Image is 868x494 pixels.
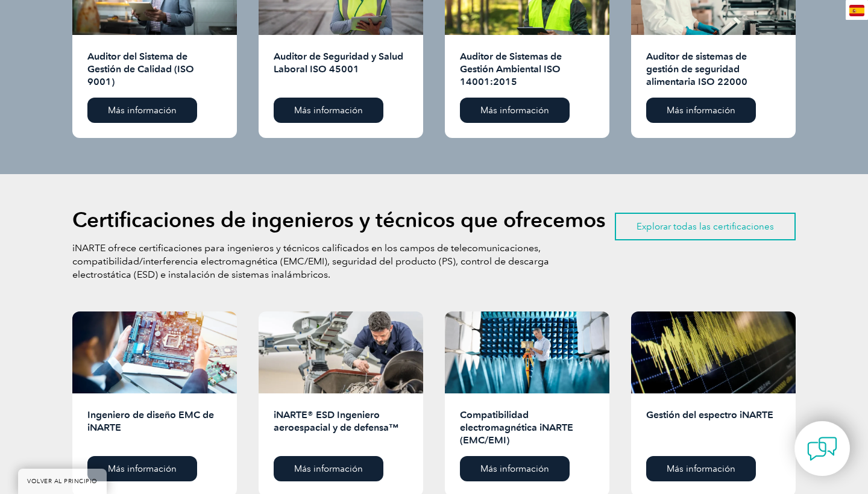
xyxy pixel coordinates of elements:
[615,213,796,240] a: Explorar todas las certificaciones
[460,409,573,446] font: Compatibilidad electromagnética iNARTE (EMC/EMI)
[27,478,98,485] font: VOLVER AL PRINCIPIO
[807,434,837,464] img: contact-chat.png
[108,105,177,116] font: Más información
[87,51,194,87] font: Auditor del Sistema de Gestión de Calidad (ISO 9001)
[646,409,773,421] font: Gestión del espectro iNARTE
[274,98,383,123] a: Más información
[667,105,735,116] font: Más información
[460,51,562,87] font: Auditor de Sistemas de Gestión Ambiental ISO 14001:2015
[646,51,747,87] font: Auditor de sistemas de gestión de seguridad alimentaria ISO 22000
[87,456,197,481] a: Más información
[849,5,864,16] img: es
[646,98,756,123] a: Más información
[87,409,214,433] font: Ingeniero de diseño EMC de iNARTE
[72,242,549,280] font: iNARTE ofrece certificaciones para ingenieros y técnicos calificados en los campos de telecomunic...
[108,463,177,474] font: Más información
[72,207,606,233] font: Certificaciones de ingenieros y técnicos que ofrecemos
[294,105,363,116] font: Más información
[274,409,398,433] font: iNARTE® ESD Ingeniero aeroespacial y de defensa™
[274,456,383,481] a: Más información
[274,51,403,75] font: Auditor de Seguridad y Salud Laboral ISO 45001
[294,463,363,474] font: Más información
[667,463,735,474] font: Más información
[480,105,549,116] font: Más información
[87,98,197,123] a: Más información
[480,463,549,474] font: Más información
[637,221,774,232] font: Explorar todas las certificaciones
[460,456,570,481] a: Más información
[646,456,756,481] a: Más información
[18,469,107,494] a: VOLVER AL PRINCIPIO
[460,98,570,123] a: Más información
